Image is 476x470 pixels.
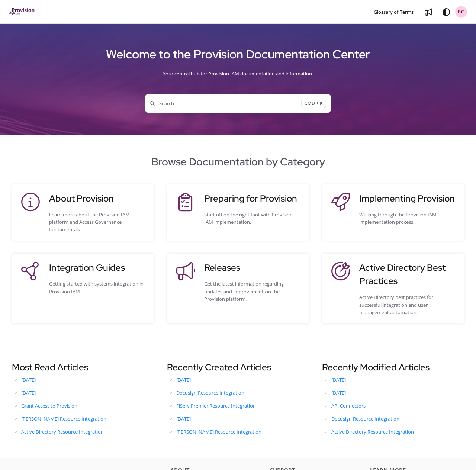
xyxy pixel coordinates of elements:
[359,211,457,226] div: Walking through the Provision IAM implementation process.
[12,400,154,411] a: Grant Access to Provision
[322,400,464,411] a: API Connectors
[322,374,464,385] a: [DATE]
[167,400,309,411] a: FiServ Premier Resource Integration
[359,293,457,316] div: Active Directory best practices for successful integration and user management automation.
[329,192,457,233] a: Implementing ProvisionWalking through the Provision IAM implementation process.
[458,9,464,16] span: BC
[9,44,467,64] h1: Welcome to the Provision Documentation Center
[204,192,302,205] h3: Preparing for Provision
[49,192,147,205] h3: About Provision
[145,94,331,113] button: SearchCMD + K
[174,192,302,233] a: Preparing for ProvisionStart off on the right foot with Provision IAM implementation.
[12,413,154,424] a: [PERSON_NAME] Resource Integration
[19,261,147,316] a: Integration GuidesGetting started with systems integration in Provision IAM.
[49,280,147,295] div: Getting started with systems integration in Provision IAM.
[204,211,302,226] div: Start off on the right foot with Provision IAM implementation.
[12,374,154,385] a: [DATE]
[150,100,301,107] span: Search
[49,211,147,233] div: Learn more about the Provision IAM platform and Access Governance fundamentals.
[204,261,302,274] h3: Releases
[12,426,154,437] a: Active Directory Resource Integration
[9,64,467,83] div: Your central hub for Provision IAM documentation and information.
[167,387,309,398] a: Docusign Resource Integration
[167,413,309,424] a: [DATE]
[359,261,457,288] h3: Active Directory Best Practices
[174,261,302,316] a: ReleasesGet the latest information regarding updates and improvements in the Provision platform.
[167,426,309,437] a: [PERSON_NAME] Resource Integration
[9,154,467,170] h2: Browse Documentation by Category
[374,9,414,15] span: Glossary of Terms
[167,374,309,385] a: [DATE]
[167,361,309,374] h3: Recently Created Articles
[422,6,434,18] a: Whats new
[301,99,326,109] span: CMD + K
[9,8,35,16] a: Project logo
[204,280,302,302] div: Get the latest information regarding updates and improvements in the Provision platform.
[12,361,154,374] h3: Most Read Articles
[322,413,464,424] a: Docusign Resource Integration
[322,426,464,437] a: Active Directory Resource Integration
[359,192,457,205] h3: Implementing Provision
[19,192,147,233] a: About ProvisionLearn more about the Provision IAM platform and Access Governance fundamentals.
[329,261,457,316] a: Active Directory Best PracticesActive Directory best practices for successful integration and use...
[49,261,147,274] h3: Integration Guides
[12,387,154,398] a: [DATE]
[9,8,35,16] img: brand logo
[322,361,464,374] h3: Recently Modified Articles
[322,387,464,398] a: [DATE]
[440,6,452,18] button: Theme options
[455,6,467,18] button: BC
